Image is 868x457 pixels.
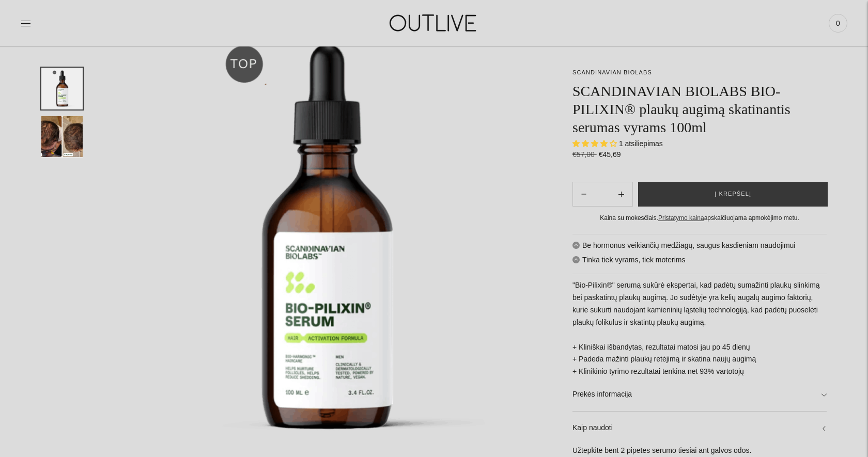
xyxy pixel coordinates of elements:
button: Į krepšelį [638,182,828,207]
a: Kaip naudoti [572,412,827,445]
button: Translation missing: en.general.accessibility.image_thumbail [41,116,83,157]
span: Į krepšelį [715,189,751,199]
span: 4.00 stars [572,139,619,148]
img: OUTLIVE [369,5,499,41]
span: 1 atsiliepimas [619,139,663,148]
a: Pristatymo kaina [658,214,704,222]
input: Product quantity [595,187,610,202]
a: Prekės informacija [572,378,827,411]
span: 0 [831,16,845,30]
div: Kaina su mokesčiais. apskaičiuojama apmokėjimo metu. [572,213,827,224]
a: 0 [829,12,847,35]
h1: SCANDINAVIAN BIOLABS BIO-PILIXIN® plaukų augimą skatinantis serumas vyrams 100ml [572,82,827,136]
button: Subtract product quantity [610,182,632,207]
span: €45,69 [599,150,621,159]
a: SCANDINAVIAN BIOLABS [572,69,652,75]
button: Translation missing: en.general.accessibility.image_thumbail [41,68,83,109]
button: Add product quantity [573,182,595,207]
s: €57,00 [572,150,597,159]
